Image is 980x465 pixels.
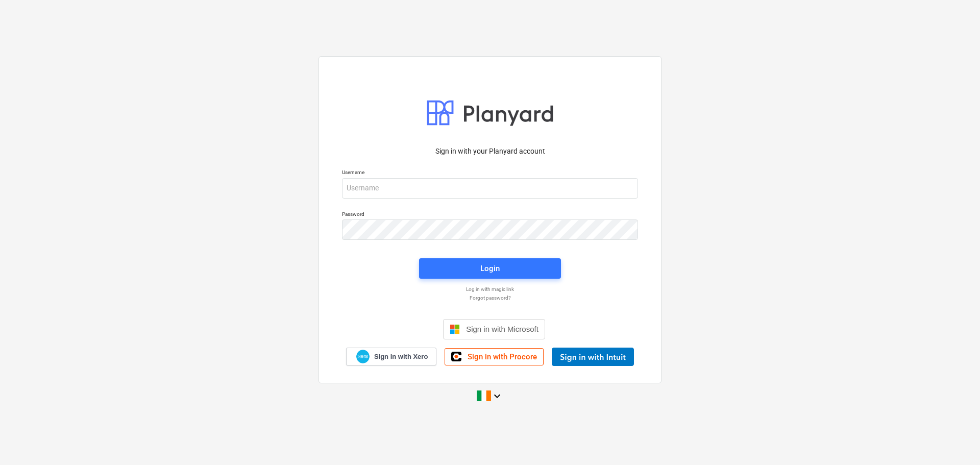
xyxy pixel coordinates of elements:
img: Xero logo [356,350,370,363]
button: Login [419,258,561,279]
span: Sign in with Procore [468,352,537,361]
a: Sign in with Procore [445,348,544,365]
a: Log in with magic link [337,286,643,292]
div: Login [480,262,500,275]
a: Sign in with Xero [346,348,437,365]
p: Password [342,211,638,219]
p: Username [342,169,638,178]
img: Microsoft logo [450,324,460,334]
a: Forgot password? [337,295,643,301]
span: Sign in with Xero [374,352,428,361]
p: Sign in with your Planyard account [342,146,638,157]
i: keyboard_arrow_down [491,390,503,402]
span: Sign in with Microsoft [466,325,538,333]
input: Username [342,178,638,199]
